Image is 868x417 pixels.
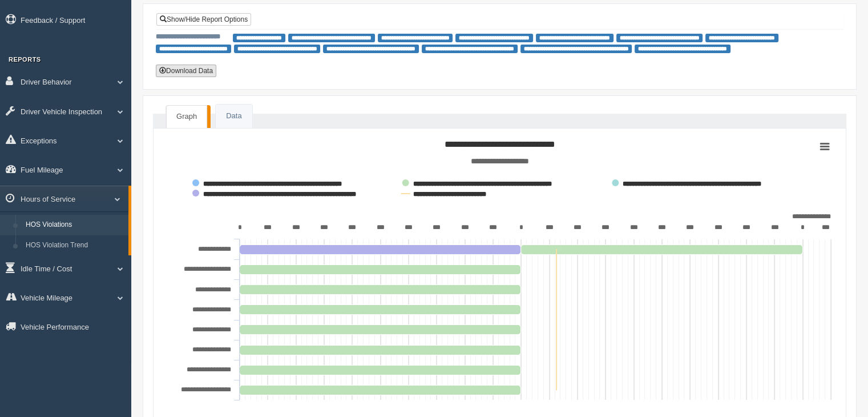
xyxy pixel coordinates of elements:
[21,235,128,256] a: HOS Violation Trend
[21,215,128,235] a: HOS Violations
[216,105,252,128] a: Data
[166,105,207,128] a: Graph
[156,65,216,77] button: Download Data
[156,13,251,26] a: Show/Hide Report Options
